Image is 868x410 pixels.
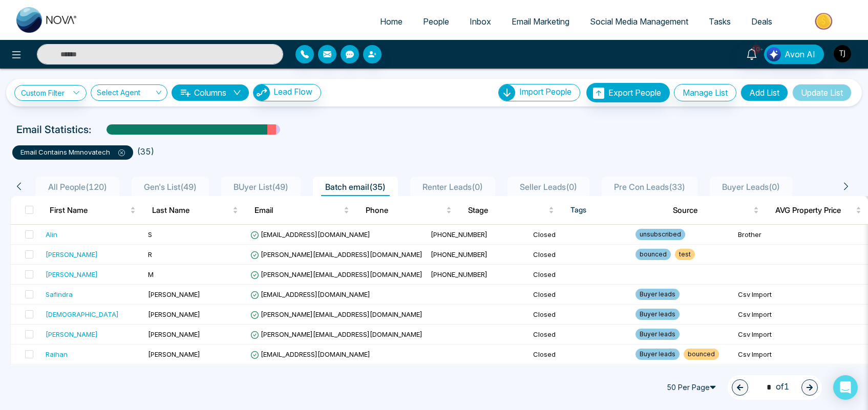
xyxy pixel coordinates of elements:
[529,285,631,305] td: Closed
[148,290,200,298] span: [PERSON_NAME]
[562,196,665,225] th: Tags
[775,204,854,217] span: AVG Property Price
[148,230,152,239] span: S
[529,245,631,265] td: Closed
[709,16,731,27] span: Tasks
[250,250,422,258] span: [PERSON_NAME][EMAIL_ADDRESS][DOMAIN_NAME]
[250,230,370,239] span: [EMAIL_ADDRESS][DOMAIN_NAME]
[255,204,342,217] span: Email
[253,84,270,101] img: Lead Flow
[144,196,246,225] th: Last Name
[734,285,836,305] td: Csv Import
[20,147,125,158] p: email contains mmnovatech
[46,229,57,240] div: Alin
[698,12,741,31] a: Tasks
[140,182,201,192] span: Gen's List ( 49 )
[321,182,390,192] span: Batch email ( 35 )
[512,16,569,27] span: Email Marketing
[250,350,370,358] span: [EMAIL_ADDRESS][DOMAIN_NAME]
[529,305,631,325] td: Closed
[46,249,98,260] div: [PERSON_NAME]
[673,204,751,217] span: Source
[792,84,852,101] button: Update List
[148,250,152,258] span: R
[431,230,488,239] span: [PHONE_NUMBER]
[148,350,200,358] span: [PERSON_NAME]
[636,349,680,360] span: Buyer leads
[431,250,488,258] span: [PHONE_NUMBER]
[734,305,836,325] td: Csv Import
[137,145,154,158] li: ( 35 )
[46,309,119,319] div: [DEMOGRAPHIC_DATA]
[740,84,788,101] button: Add List
[46,349,68,359] div: Raihan
[764,45,824,64] button: Avon AI
[516,182,581,192] span: Seller Leads ( 0 )
[834,45,851,62] img: User Avatar
[788,10,862,33] img: Market-place.gif
[423,16,449,27] span: People
[229,182,292,192] span: BUyer List ( 49 )
[468,204,546,217] span: Stage
[586,83,670,102] button: Export People
[152,204,230,217] span: Last Name
[148,310,200,318] span: [PERSON_NAME]
[14,85,87,101] a: Custom Filter
[413,12,459,31] a: People
[250,310,422,318] span: [PERSON_NAME][EMAIL_ADDRESS][DOMAIN_NAME]
[250,330,422,338] span: [PERSON_NAME][EMAIL_ADDRESS][DOMAIN_NAME]
[16,122,91,137] p: Email Statistics:
[370,12,413,31] a: Home
[459,12,501,31] a: Inbox
[44,182,111,192] span: All People ( 120 )
[662,379,724,396] span: 50 Per Page
[460,196,562,225] th: Stage
[684,349,719,360] span: bounced
[580,12,698,31] a: Social Media Management
[590,16,688,27] span: Social Media Management
[636,309,680,320] span: Buyer leads
[833,375,858,400] div: Open Intercom Messenger
[249,84,321,101] a: Lead FlowLead Flow
[636,329,680,340] span: Buyer leads
[529,344,631,364] td: Closed
[431,270,488,278] span: [PHONE_NUMBER]
[751,16,772,27] span: Deals
[233,89,241,97] span: down
[674,84,736,101] button: Manage List
[250,290,370,298] span: [EMAIL_ADDRESS][DOMAIN_NAME]
[665,196,767,225] th: Source
[418,182,487,192] span: Renter Leads ( 0 )
[718,182,784,192] span: Buyer Leads ( 0 )
[357,196,460,225] th: Phone
[529,225,631,245] td: Closed
[734,325,836,344] td: Csv Import
[752,45,761,54] span: 10+
[253,84,321,101] button: Lead Flow
[501,12,580,31] a: Email Marketing
[273,87,312,97] span: Lead Flow
[250,270,422,278] span: [PERSON_NAME][EMAIL_ADDRESS][DOMAIN_NAME]
[519,87,571,97] span: Import People
[675,249,695,260] span: test
[46,269,98,279] div: [PERSON_NAME]
[739,45,764,62] a: 10+
[46,329,98,339] div: [PERSON_NAME]
[760,380,789,394] span: of 1
[41,196,144,225] th: First Name
[529,325,631,344] td: Closed
[50,204,128,217] span: First Name
[246,196,357,225] th: Email
[608,88,661,98] span: Export People
[785,48,815,60] span: Avon AI
[470,16,491,27] span: Inbox
[529,265,631,285] td: Closed
[366,204,444,217] span: Phone
[734,225,836,245] td: Brother
[636,249,671,260] span: bounced
[46,289,73,299] div: Safindra
[734,344,836,364] td: Csv Import
[172,84,249,101] button: Columnsdown
[767,47,781,61] img: Lead Flow
[380,16,403,27] span: Home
